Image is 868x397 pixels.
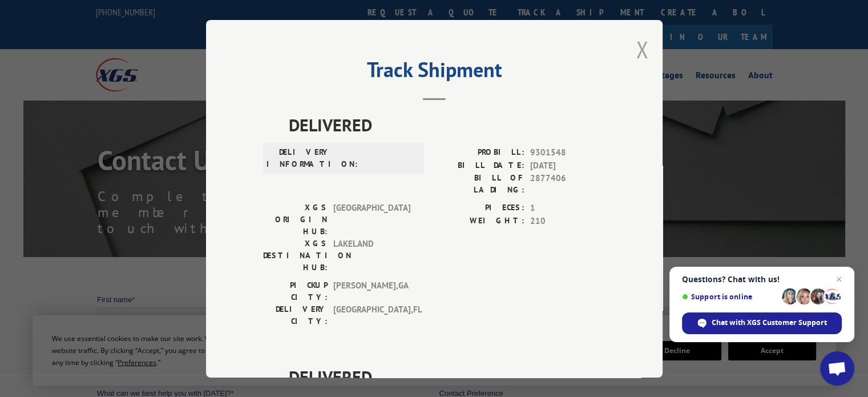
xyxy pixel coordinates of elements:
span: Contact Preference [342,95,406,103]
span: [DATE] [530,159,605,172]
span: 9301548 [530,146,605,159]
span: Contact by Phone [356,129,414,137]
span: LAKELAND [333,238,410,274]
label: BILL OF LADING: [434,172,524,196]
span: 1 [530,202,605,215]
label: BILL DATE: [434,159,524,172]
span: Questions? Chat with us! [682,275,842,284]
span: 210 [530,214,605,227]
label: PIECES: [434,202,524,215]
label: DELIVERY CITY: [263,303,328,327]
span: Chat with XGS Customer Support [712,318,827,328]
div: Chat with XGS Customer Support [682,312,842,334]
span: Contact by Email [356,113,411,122]
span: [GEOGRAPHIC_DATA] , FL [333,303,410,327]
span: Support is online [682,292,778,301]
input: Contact by Email [345,113,353,120]
h2: Track Shipment [263,62,605,83]
span: Last name [342,1,377,10]
span: [GEOGRAPHIC_DATA] [333,202,410,238]
input: Contact by Phone [345,128,353,135]
label: XGS ORIGIN HUB: [263,202,328,238]
label: DELIVERY INFORMATION: [267,146,331,170]
label: PROBILL: [434,146,524,159]
span: Phone number [342,48,391,57]
span: DELIVERED [289,364,605,390]
span: [PERSON_NAME] , GA [333,279,410,303]
button: Close modal [636,34,648,65]
label: WEIGHT: [434,214,524,227]
span: DELIVERED [289,112,605,138]
span: 2877406 [530,172,605,196]
span: Close chat [832,272,846,286]
label: PICKUP CITY: [263,279,328,303]
div: Open chat [820,351,854,386]
label: XGS DESTINATION HUB: [263,238,328,274]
